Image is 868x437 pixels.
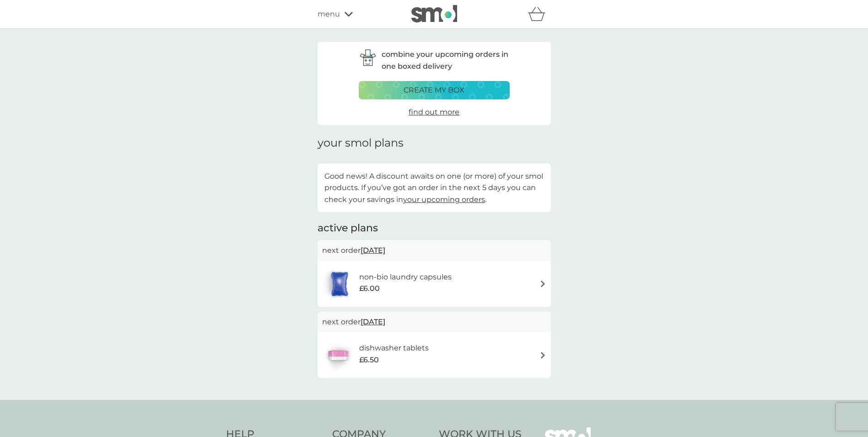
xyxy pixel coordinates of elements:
span: £6.50 [359,354,379,366]
img: arrow right [539,352,546,359]
a: find out more [409,106,459,118]
p: next order [322,245,546,257]
img: non-bio laundry capsules [322,268,357,300]
p: next order [322,316,546,328]
h6: non-bio laundry capsules [359,271,452,283]
img: arrow right [539,280,546,287]
h1: your smol plans [318,137,551,150]
span: find out more [409,108,459,116]
span: [DATE] [361,241,385,259]
img: smol [411,5,457,22]
div: basket [528,5,551,23]
span: £6.00 [359,283,380,295]
span: menu [318,8,340,20]
a: your upcoming orders [403,195,485,204]
p: combine your upcoming orders in one boxed delivery [382,49,510,72]
img: dishwasher tablets [322,339,354,371]
p: Good news! A discount awaits on one (or more) of your smol products. If you’ve got an order in th... [324,170,544,206]
button: create my box [359,81,510,99]
h2: active plans [318,221,551,235]
p: create my box [404,84,464,96]
h6: dishwasher tablets [359,342,429,354]
span: [DATE] [361,313,385,331]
